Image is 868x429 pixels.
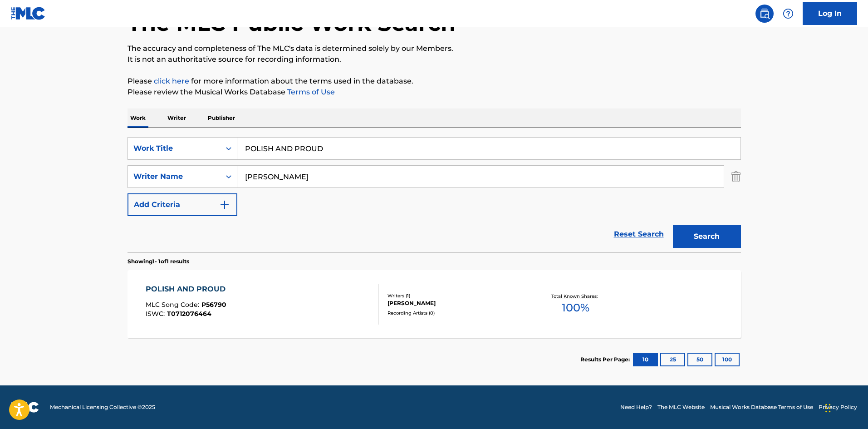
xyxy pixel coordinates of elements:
[128,87,741,98] p: Please review the Musical Works Database
[710,403,813,411] a: Musical Works Database Terms of Use
[128,257,189,266] p: Showing 1 - 1 of 1 results
[673,225,741,248] button: Search
[146,310,167,318] span: ISWC :
[657,403,705,411] a: The MLC Website
[128,76,741,87] p: Please for more information about the terms used in the database.
[128,54,741,65] p: It is not an authoritative source for recording information.
[803,2,857,25] a: Log In
[620,403,652,411] a: Need Help?
[660,353,685,366] button: 25
[687,353,712,366] button: 50
[580,355,632,364] p: Results Per Page:
[755,5,774,23] a: Public Search
[715,353,740,366] button: 100
[133,143,215,154] div: Work Title
[146,301,201,309] span: MLC Song Code :
[562,300,589,316] span: 100 %
[759,8,770,19] img: search
[50,403,155,411] span: Mechanical Licensing Collective © 2025
[201,301,226,309] span: P56790
[167,310,211,318] span: T0712076464
[285,88,335,96] a: Terms of Use
[783,8,794,19] img: help
[11,7,46,20] img: MLC Logo
[205,108,238,128] p: Publisher
[779,5,797,23] div: Help
[165,108,189,128] p: Writer
[819,403,857,411] a: Privacy Policy
[128,193,237,216] button: Add Criteria
[823,385,868,429] iframe: Chat Widget
[387,310,525,316] div: Recording Artists ( 0 )
[551,293,600,300] p: Total Known Shares:
[128,108,148,128] p: Work
[633,353,658,366] button: 10
[387,292,525,299] div: Writers ( 1 )
[154,77,189,85] a: click here
[133,171,215,182] div: Writer Name
[11,402,39,413] img: logo
[128,137,741,252] form: Search Form
[731,165,741,188] img: Delete Criterion
[825,394,831,422] div: Drag
[609,224,668,244] a: Reset Search
[128,43,741,54] p: The accuracy and completeness of The MLC's data is determined solely by our Members.
[128,270,741,338] a: POLISH AND PROUDMLC Song Code:P56790ISWC:T0712076464Writers (1)[PERSON_NAME]Recording Artists (0)...
[146,284,230,295] div: POLISH AND PROUD
[387,299,525,307] div: [PERSON_NAME]
[219,199,230,210] img: 9d2ae6d4665cec9f34b9.svg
